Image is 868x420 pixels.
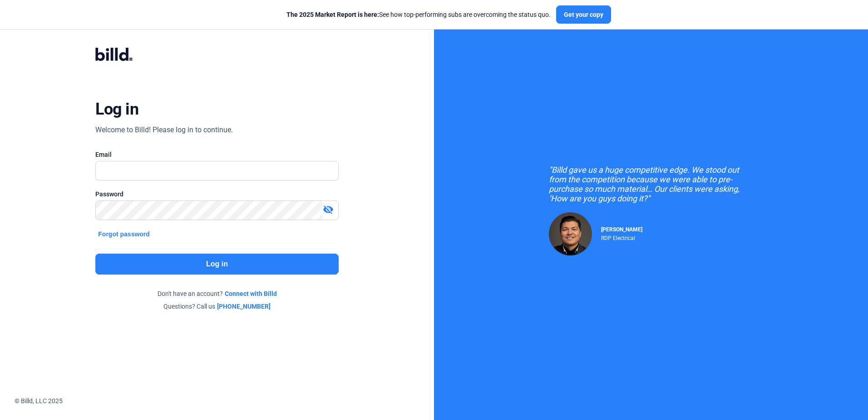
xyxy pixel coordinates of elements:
div: See how top-performing subs are overcoming the status quo. [286,10,551,19]
div: Welcome to Billd! Please log in to continue. [95,125,233,135]
a: [PHONE_NUMBER] [217,302,271,311]
button: Log in [95,254,338,275]
div: Log in [95,99,138,119]
button: Forgot password [95,229,153,239]
button: Get your copy [556,5,611,24]
div: Questions? Call us [95,302,338,311]
div: "Billd gave us a huge competitive edge. We stood out from the competition because we were able to... [549,165,753,203]
span: [PERSON_NAME] [601,226,642,233]
img: Raul Pacheco [549,212,592,255]
div: Don't have an account? [95,289,338,298]
mat-icon: visibility_off [323,204,334,215]
div: Password [95,190,338,199]
div: RDP Electrical [601,233,642,241]
div: Email [95,150,338,159]
a: Connect with Billd [225,289,277,298]
span: The 2025 Market Report is here: [286,11,379,18]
